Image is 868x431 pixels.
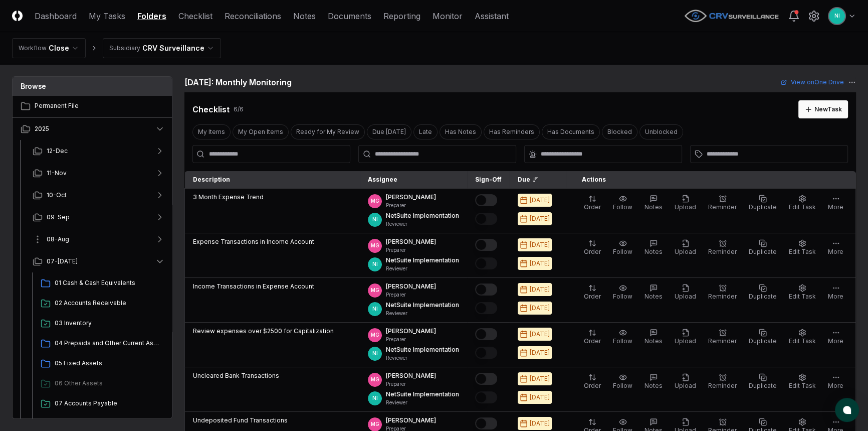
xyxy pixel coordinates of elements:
[706,237,739,258] button: Reminder
[642,327,665,348] button: Notes
[328,10,371,22] a: Documents
[602,124,637,139] button: Blocked
[484,124,540,139] button: Has Reminders
[109,44,140,53] div: Subsidiary
[584,382,601,389] span: Order
[826,193,845,214] button: More
[371,420,379,428] span: MG
[787,327,818,348] button: Edit Task
[12,11,23,21] img: Logo
[584,248,601,255] span: Order
[372,350,378,357] span: NI
[530,285,550,294] div: [DATE]
[55,278,161,288] span: 01 Cash & Cash Equivalents
[360,171,467,189] th: Assignee
[475,213,497,225] button: Mark complete
[747,282,779,303] button: Duplicate
[530,240,550,249] div: [DATE]
[582,193,603,214] button: Order
[673,371,698,392] button: Upload
[675,293,696,300] span: Upload
[386,416,436,425] p: [PERSON_NAME]
[708,337,737,345] span: Reminder
[25,228,173,250] button: 08-Aug
[706,371,739,392] button: Reminder
[582,371,603,392] button: Order
[37,395,165,413] a: 07 Accounts Payable
[234,105,244,114] div: 6 / 6
[826,327,845,348] button: More
[386,291,436,299] p: Preparer
[55,319,161,328] span: 03 Inventory
[613,293,632,300] span: Follow
[747,371,779,392] button: Duplicate
[747,327,779,348] button: Duplicate
[530,196,550,205] div: [DATE]
[642,371,665,392] button: Notes
[747,193,779,214] button: Duplicate
[12,38,221,58] nav: breadcrumb
[749,203,777,211] span: Duplicate
[386,345,459,354] p: NetSuite Implementation
[530,259,550,268] div: [DATE]
[708,203,737,211] span: Reminder
[192,103,230,115] div: Checklist
[13,118,173,140] button: 2025
[475,417,497,429] button: Mark complete
[828,7,846,25] button: NI
[530,214,550,223] div: [DATE]
[371,376,379,383] span: MG
[749,248,777,255] span: Duplicate
[193,371,279,380] p: Uncleared Bank Transactions
[55,339,161,348] span: 04 Prepaids and Other Current Assets
[193,282,314,291] p: Income Transactions in Expense Account
[386,327,436,336] p: [PERSON_NAME]
[582,327,603,348] button: Order
[530,330,550,339] div: [DATE]
[826,371,845,392] button: More
[475,302,497,314] button: Mark complete
[475,328,497,340] button: Mark complete
[386,390,459,399] p: NetSuite Implementation
[613,337,632,345] span: Follow
[55,359,161,368] span: 05 Fixed Assets
[642,193,665,214] button: Notes
[675,203,696,211] span: Upload
[37,335,165,353] a: 04 Prepaids and Other Current Assets
[37,355,165,373] a: 05 Fixed Assets
[386,380,436,388] p: Preparer
[749,382,777,389] span: Duplicate
[611,237,634,258] button: Follow
[386,193,436,202] p: [PERSON_NAME]
[582,237,603,258] button: Order
[293,10,316,22] a: Notes
[13,77,172,95] h3: Browse
[367,124,411,139] button: Due Today
[47,235,69,244] span: 08-Aug
[789,203,816,211] span: Edit Task
[386,256,459,265] p: NetSuite Implementation
[47,147,68,156] span: 12-Dec
[386,282,436,291] p: [PERSON_NAME]
[383,10,420,22] a: Reporting
[35,101,165,110] span: Permanent File
[37,274,165,293] a: 01 Cash & Cash Equivalents
[639,124,683,139] button: Unblocked
[137,10,166,22] a: Folders
[530,348,550,357] div: [DATE]
[574,175,848,184] div: Actions
[386,202,436,209] p: Preparer
[372,216,378,223] span: NI
[386,336,436,343] p: Preparer
[25,184,173,206] button: 10-Oct
[475,373,497,385] button: Mark complete
[826,237,845,258] button: More
[834,12,840,20] span: NI
[192,124,231,139] button: My Items
[467,171,510,189] th: Sign-Off
[706,282,739,303] button: Reminder
[55,379,161,388] span: 06 Other Assets
[787,193,818,214] button: Edit Task
[291,124,365,139] button: Ready for My Review
[432,10,463,22] a: Monitor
